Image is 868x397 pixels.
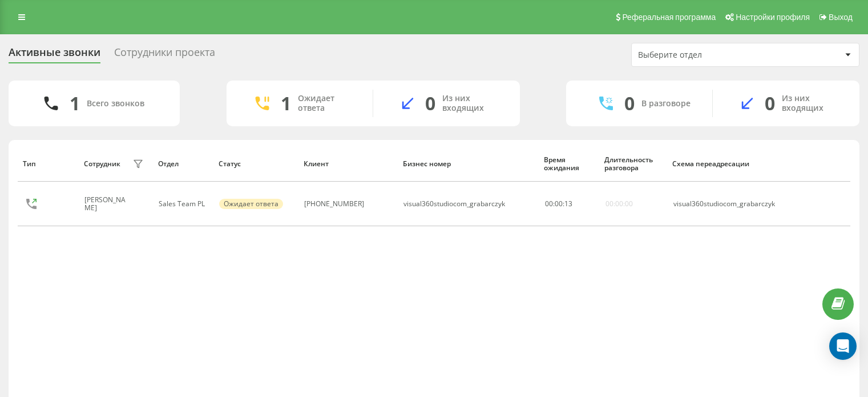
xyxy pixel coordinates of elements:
div: Ожидает ответа [298,94,356,113]
div: Тип [23,160,72,168]
div: Сотрудники проекта [114,46,215,64]
div: Бизнес номер [403,160,533,168]
div: Всего звонков [87,99,144,109]
div: visual360studiocom_grabarczyk [673,200,784,208]
div: 0 [624,93,635,114]
div: Активные звонки [9,46,100,64]
div: Open Intercom Messenger [829,332,857,360]
div: Время ожидания [544,156,594,173]
span: 00 [555,199,563,208]
span: Реферальная программа [622,13,716,22]
span: 00 [545,199,553,208]
div: Клиент [304,160,392,168]
div: Схема переадресации [672,160,784,168]
div: 1 [281,93,291,114]
div: 0 [425,93,435,114]
span: Выход [829,13,853,22]
div: [PERSON_NAME] [84,196,130,212]
div: Статус [219,160,293,168]
div: Выберите отдел [638,50,774,60]
span: 13 [564,199,572,208]
div: [PHONE_NUMBER] [304,200,364,208]
div: Sales Team PL [159,200,207,208]
div: Ожидает ответа [219,199,283,209]
div: Отдел [158,160,208,168]
div: 00:00:00 [605,200,633,208]
div: Сотрудник [84,160,120,168]
div: : : [545,200,572,208]
span: Настройки профиля [736,13,810,22]
div: 0 [765,93,775,114]
div: Из них входящих [782,94,842,113]
div: Из них входящих [442,94,503,113]
div: Длительность разговора [604,156,661,173]
div: 1 [70,93,80,114]
div: visual360studiocom_grabarczyk [403,200,505,208]
div: В разговоре [641,99,691,109]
